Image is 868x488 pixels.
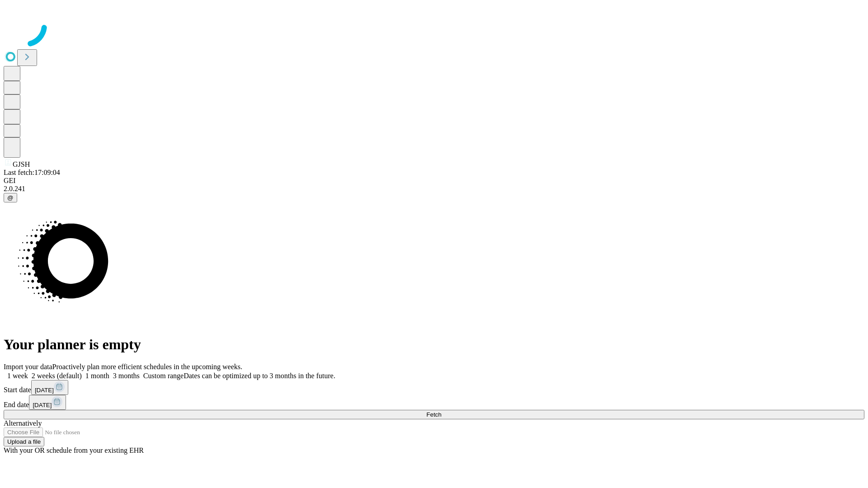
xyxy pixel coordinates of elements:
[4,185,864,193] div: 2.0.241
[31,380,68,395] button: [DATE]
[4,395,864,410] div: End date
[7,194,14,201] span: @
[32,372,82,380] span: 2 weeks (default)
[33,402,52,408] span: [DATE]
[4,419,42,427] span: Alternatively
[4,380,864,395] div: Start date
[184,372,335,380] span: Dates can be optimized up to 3 months in the future.
[113,372,140,380] span: 3 months
[4,410,864,419] button: Fetch
[35,387,54,394] span: [DATE]
[4,446,144,454] span: With your OR schedule from your existing EHR
[4,336,864,353] h1: Your planner is empty
[29,395,66,410] button: [DATE]
[13,160,30,168] span: GJSH
[4,363,52,371] span: Import your data
[4,169,60,176] span: Last fetch: 17:09:04
[143,372,184,380] span: Custom range
[4,437,44,446] button: Upload a file
[4,177,864,185] div: GEI
[85,372,109,380] span: 1 month
[426,411,441,418] span: Fetch
[7,372,28,380] span: 1 week
[52,363,242,371] span: Proactively plan more efficient schedules in the upcoming weeks.
[4,193,17,202] button: @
